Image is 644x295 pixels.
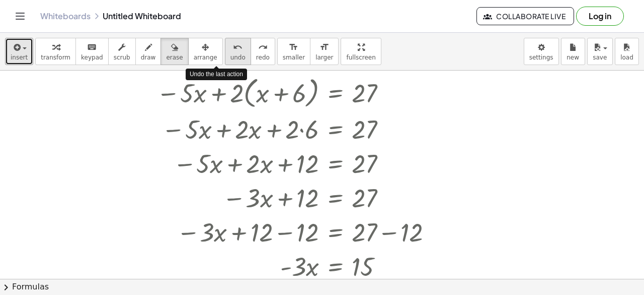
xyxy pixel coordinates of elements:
button: scrub [108,38,136,65]
button: format_sizelarger [310,38,339,65]
span: draw [141,54,156,61]
span: insert [11,54,28,61]
button: transform [35,38,76,65]
span: keypad [81,54,103,61]
span: Collaborate Live [485,12,566,21]
div: Undo the last action [186,69,247,80]
button: load [615,38,639,65]
button: save [587,38,613,65]
button: Log in [576,7,624,26]
span: transform [41,54,70,61]
button: format_sizesmaller [277,38,310,65]
i: undo [233,41,243,53]
span: load [620,54,633,61]
button: redoredo [251,38,275,65]
i: format_size [289,41,298,53]
span: redo [256,54,270,61]
a: Whiteboards [40,11,91,21]
i: redo [258,41,268,53]
button: draw [135,38,162,65]
button: Toggle navigation [12,8,28,24]
span: scrub [114,54,130,61]
button: keyboardkeypad [75,38,109,65]
span: undo [230,54,246,61]
button: settings [524,38,559,65]
button: insert [5,38,33,65]
span: save [593,54,607,61]
button: fullscreen [341,38,381,65]
button: erase [160,38,188,65]
span: smaller [283,54,305,61]
span: settings [529,54,553,61]
span: arrange [194,54,217,61]
button: Collaborate Live [476,7,574,25]
span: erase [166,54,183,61]
button: new [561,38,585,65]
span: new [567,54,579,61]
i: format_size [319,41,329,53]
span: larger [315,54,333,61]
button: undoundo [225,38,251,65]
button: arrange [188,38,223,65]
i: keyboard [87,41,97,53]
span: fullscreen [346,54,375,61]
